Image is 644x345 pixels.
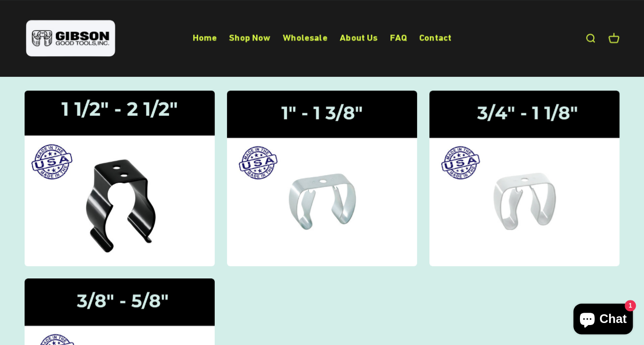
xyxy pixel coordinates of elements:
[193,32,217,43] a: Home
[570,304,636,337] inbox-online-store-chat: Shopify online store chat
[390,32,407,43] a: FAQ
[429,91,619,266] img: Gripper Clips | 3/4" - 1 1/8"
[340,32,378,43] a: About Us
[25,91,215,266] a: Gibson gripper clips one and a half inch to two and a half inches
[19,85,220,271] img: Gibson gripper clips one and a half inch to two and a half inches
[283,32,327,43] a: Wholesale
[227,91,417,266] img: Gripper Clips | 1" - 1 3/8"
[419,32,451,43] a: Contact
[229,32,271,43] a: Shop Now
